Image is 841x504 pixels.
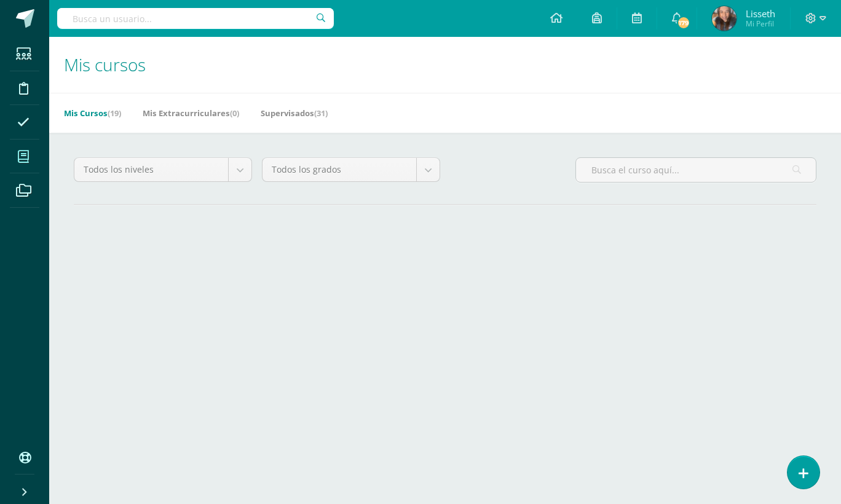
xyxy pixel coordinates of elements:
[677,16,690,30] span: 179
[84,158,219,181] span: Todos los niveles
[64,53,146,76] span: Mis cursos
[746,18,775,29] span: Mi Perfil
[712,6,736,31] img: 50ef0ebc2c03f9b8a512d3f397078521.png
[263,158,440,181] a: Todos los grados
[230,108,239,119] span: (0)
[576,158,816,182] input: Busca el curso aquí...
[261,103,328,123] a: Supervisados(31)
[314,108,328,119] span: (31)
[74,158,251,181] a: Todos los niveles
[746,7,775,20] span: Lisseth
[64,103,121,123] a: Mis Cursos(19)
[143,103,239,123] a: Mis Extracurriculares(0)
[57,8,334,29] input: Busca un usuario...
[272,158,407,181] span: Todos los grados
[108,108,121,119] span: (19)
